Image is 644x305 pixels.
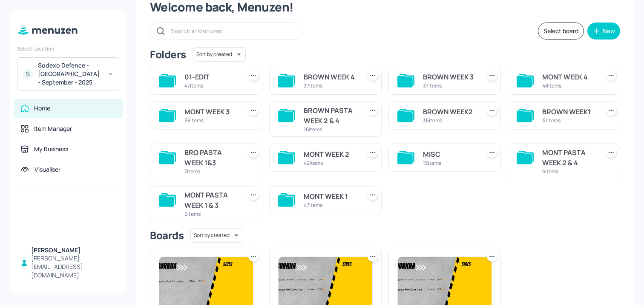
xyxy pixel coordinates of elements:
div: Visualiser [34,165,60,174]
div: MONT WEEK 1 [304,191,357,201]
input: Search in Menuzen [171,25,294,37]
div: 01-EDIT [184,72,238,82]
div: 7 items [184,168,238,175]
div: MONT PASTA WEEK 1 & 3 [184,190,238,210]
div: 6 items [184,210,238,217]
div: Item Manager [34,124,72,133]
div: 35 items [423,117,477,124]
div: Folders [150,48,186,61]
div: Boards [150,229,184,242]
button: Select board [538,23,584,40]
div: BRO PASTA WEEK 1&3 [184,147,238,168]
div: 47 items [184,82,238,89]
div: 42 items [304,159,357,167]
div: MONT WEEK 4 [542,72,596,82]
div: [PERSON_NAME][EMAIL_ADDRESS][DOMAIN_NAME] [31,254,116,280]
button: New [587,23,620,40]
div: Sodexo Defence - [GEOGRAPHIC_DATA] - September - 2025 [38,61,102,87]
div: BROWN WEEK1 [542,107,596,117]
div: My Business [34,145,68,153]
div: 6 items [542,168,596,175]
div: MISC [423,149,477,159]
div: 48 items [542,82,596,89]
div: Sort by created [193,46,246,63]
div: 15 items [423,159,477,167]
div: MONT PASTA WEEK 2 & 4 [542,147,596,168]
div: Home [34,104,50,113]
div: 31 items [542,117,596,124]
div: 38 items [184,117,238,124]
div: S [23,69,33,79]
div: 37 items [304,82,357,89]
div: MONT WEEK 3 [184,107,238,117]
div: BROWN PASTA WEEK 2 & 4 [304,105,357,126]
div: BROWN WEEK 4 [304,72,357,82]
div: [PERSON_NAME] [31,246,116,254]
div: New [603,28,615,34]
div: Select Location [17,45,119,52]
div: BROWN WEEK2 [423,107,477,117]
div: 37 items [423,82,477,89]
div: BROWN WEEK 3 [423,72,477,82]
div: 47 items [304,201,357,209]
div: MONT WEEK 2 [304,149,357,159]
div: Sort by created [190,227,243,244]
div: 16 items [304,126,357,133]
